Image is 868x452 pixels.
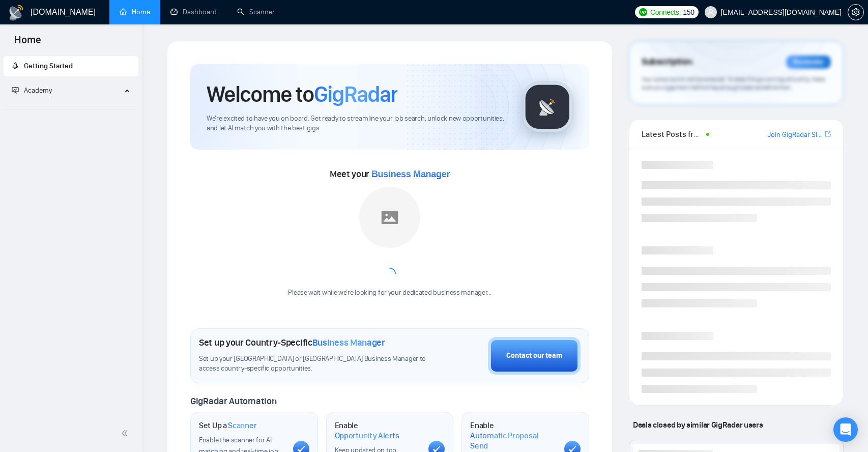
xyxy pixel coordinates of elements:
[24,86,52,95] span: Academy
[199,337,385,348] h1: Set up your Country-Specific
[506,350,562,361] div: Contact our team
[282,288,497,298] div: Please wait while we're looking for your dedicated business manager...
[825,130,831,138] span: export
[312,337,385,348] span: Business Manager
[4,105,138,111] li: Academy Homepage
[707,9,714,16] span: user
[629,416,767,434] span: Deals closed by similar GigRadar users
[237,8,275,16] a: searchScanner
[848,8,864,16] a: setting
[207,114,506,133] span: We're excited to have you on board. Get ready to streamline your job search, unlock new opportuni...
[359,187,420,248] img: placeholder.png
[825,129,831,139] a: export
[768,129,823,140] a: Join GigRadar Slack Community
[170,8,217,16] a: dashboardDashboard
[120,8,150,16] a: homeHome
[470,420,556,450] h1: Enable
[786,55,831,69] div: Reminder
[207,80,397,108] h1: Welcome to
[470,431,556,450] span: Automatic Proposal Send
[683,7,694,18] span: 150
[383,267,397,281] span: loading
[228,420,256,431] span: Scanner
[12,86,52,95] span: Academy
[190,395,276,407] span: GigRadar Automation
[650,7,681,18] span: Connects:
[335,420,421,440] h1: Enable
[642,53,692,71] span: Subscription
[642,75,825,92] span: Your subscription will be renewed. To keep things running smoothly, make sure your payment method...
[199,354,428,374] span: Set up your [GEOGRAPHIC_DATA] or [GEOGRAPHIC_DATA] Business Manager to access country-specific op...
[522,81,573,132] img: gigradar-logo.png
[371,169,450,179] span: Business Manager
[199,420,256,431] h1: Set Up a
[848,4,864,20] button: setting
[330,168,450,180] span: Meet your
[24,62,73,70] span: Getting Started
[314,80,397,108] span: GigRadar
[8,5,24,21] img: logo
[639,8,647,16] img: upwork-logo.png
[6,33,49,54] span: Home
[833,417,858,442] div: Open Intercom Messenger
[121,428,131,438] span: double-left
[642,128,703,140] span: Latest Posts from the GigRadar Community
[12,62,19,69] span: rocket
[488,337,581,375] button: Contact our team
[335,431,399,441] span: Opportunity Alerts
[12,87,19,94] span: fund-projection-screen
[4,56,138,76] li: Getting Started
